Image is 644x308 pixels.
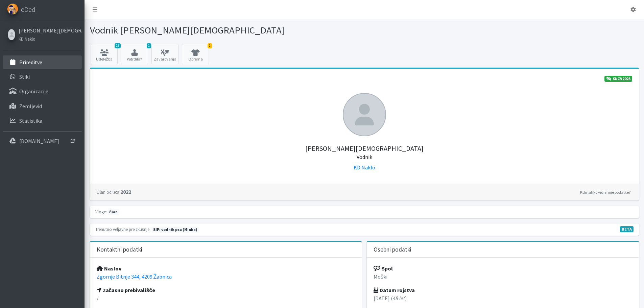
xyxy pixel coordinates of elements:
[121,44,148,64] button: 1 Potrdila
[147,43,151,48] span: 1
[3,85,82,98] a: Organizacije
[3,99,82,113] a: Zemljevid
[374,287,415,293] strong: Datum rojstva
[3,114,82,127] a: Statistika
[97,246,142,253] h3: Kontaktni podatki
[374,273,632,281] p: Moški
[19,73,30,80] p: Stiki
[3,134,82,148] a: [DOMAIN_NAME]
[19,117,42,124] p: Statistika
[97,265,121,272] strong: Naslov
[357,153,372,160] small: Vodnik
[3,70,82,84] a: Stiki
[578,188,632,196] a: Kdo lahko vidi moje podatke?
[91,44,118,64] a: 15 Udeležba
[95,209,107,214] small: Vloge:
[97,273,172,280] a: Zgornje Bitnje 344, 4209 Žabnica
[3,55,82,69] a: Prireditve
[19,103,42,110] p: Zemljevid
[21,4,37,15] span: eDedi
[7,3,18,15] img: eDedi
[620,226,634,232] span: V fazi razvoja
[19,88,48,95] p: Organizacije
[97,294,355,302] p: /
[19,26,80,34] a: [PERSON_NAME][DEMOGRAPHIC_DATA]
[97,188,131,195] strong: 2022
[182,44,209,64] a: 1 Oprema
[208,43,212,48] span: 1
[108,209,119,215] span: član
[115,43,121,48] span: 15
[354,164,375,171] a: KD Naklo
[19,138,59,144] p: [DOMAIN_NAME]
[97,287,156,293] strong: Začasno prebivališče
[90,24,362,36] h1: Vodnik [PERSON_NAME][DEMOGRAPHIC_DATA]
[604,76,632,82] a: KNZV2025
[393,295,405,302] em: 48 let
[151,44,178,64] a: Zavarovanja
[151,227,199,233] span: Naslednja preizkušnja: jesen 2026
[374,265,393,272] strong: Spol
[97,189,120,195] small: Član od leta:
[374,246,411,253] h3: Osebni podatki
[97,136,632,161] h5: [PERSON_NAME][DEMOGRAPHIC_DATA]
[374,294,632,302] p: [DATE] ( )
[19,36,35,42] small: KD Naklo
[19,59,42,66] p: Prireditve
[19,34,80,43] a: KD Naklo
[95,227,150,232] small: Trenutno veljavne preizkušnje:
